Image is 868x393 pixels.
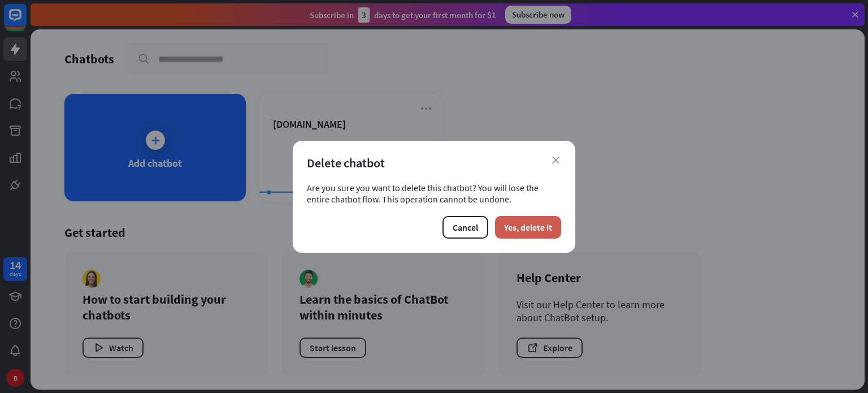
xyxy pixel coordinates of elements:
div: Delete chatbot [307,155,561,171]
i: close [552,157,559,164]
button: Open LiveChat chat widget [9,5,43,38]
div: Are you sure you want to delete this chatbot? You will lose the entire chatbot flow. This operati... [307,182,561,205]
button: Cancel [442,216,488,239]
button: Yes, delete it [495,216,561,239]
